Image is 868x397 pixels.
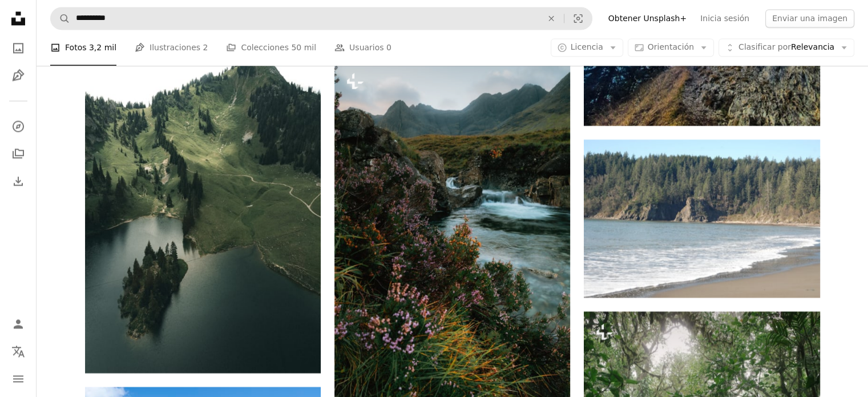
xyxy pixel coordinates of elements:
[7,312,30,335] a: Iniciar sesión / Registrarse
[765,9,854,27] button: Enviar una imagen
[718,39,854,57] button: Clasificar porRelevancia
[291,42,316,54] span: 50 mil
[584,139,819,298] img: una playa de arena junto a una ladera cubierta de bosque
[7,115,30,138] a: Explorar
[601,9,693,27] a: Obtener Unsplash+
[584,213,819,223] a: una playa de arena junto a una ladera cubierta de bosque
[7,37,30,59] a: Fotos
[551,39,623,57] button: Licencia
[334,30,391,66] a: Usuarios 0
[738,43,791,52] span: Clasificar por
[7,367,30,390] button: Menú
[85,19,321,373] img: Una pequeña isla en medio de un lago
[386,42,391,54] span: 0
[539,7,564,29] button: Borrar
[564,7,592,29] button: Búsqueda visual
[226,30,316,66] a: Colecciones 50 mil
[203,42,208,54] span: 2
[571,43,603,52] span: Licencia
[50,7,592,30] form: Encuentra imágenes en todo el sitio
[7,142,30,165] a: Colecciones
[693,9,756,27] a: Inicia sesión
[7,7,30,32] a: Inicio — Unsplash
[51,7,70,29] button: Buscar en Unsplash
[648,43,694,52] span: Orientación
[7,170,30,193] a: Historial de descargas
[85,191,321,201] a: Una pequeña isla en medio de un lago
[628,39,714,57] button: Orientación
[7,64,30,87] a: Ilustraciones
[334,232,570,242] a: Un río que corre a través de una exuberante ladera verde
[135,30,208,66] a: Ilustraciones 2
[7,340,30,363] button: Idioma
[738,42,834,54] span: Relevancia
